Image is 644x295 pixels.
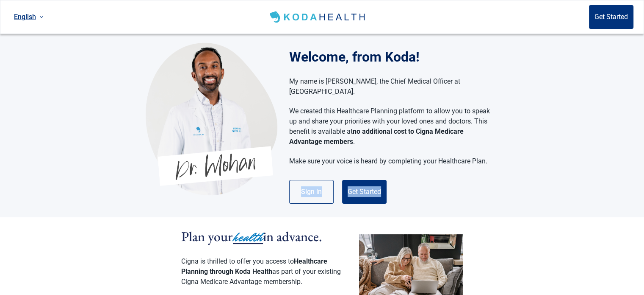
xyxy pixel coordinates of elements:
[268,10,368,24] img: Koda Health
[589,5,633,29] button: Get Started
[233,228,263,247] span: health
[289,127,464,146] strong: no additional cost to Cigna Medicare Advantage members
[263,228,322,245] span: in advance.
[342,180,387,204] button: Get Started
[146,42,277,195] img: Koda Health
[289,47,499,67] div: Welcome, from Koda!
[181,257,294,265] span: Cigna is thrilled to offer you access to
[181,228,233,245] span: Plan your
[289,180,334,204] button: Sign in
[289,156,490,166] p: Make sure your voice is heard by completing your Healthcare Plan.
[289,106,490,147] p: We created this Healthcare Planning platform to allow you to speak up and share your priorities w...
[39,15,44,19] span: down
[289,76,490,97] p: My name is [PERSON_NAME], the Chief Medical Officer at [GEOGRAPHIC_DATA].
[11,10,47,24] a: Current language: English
